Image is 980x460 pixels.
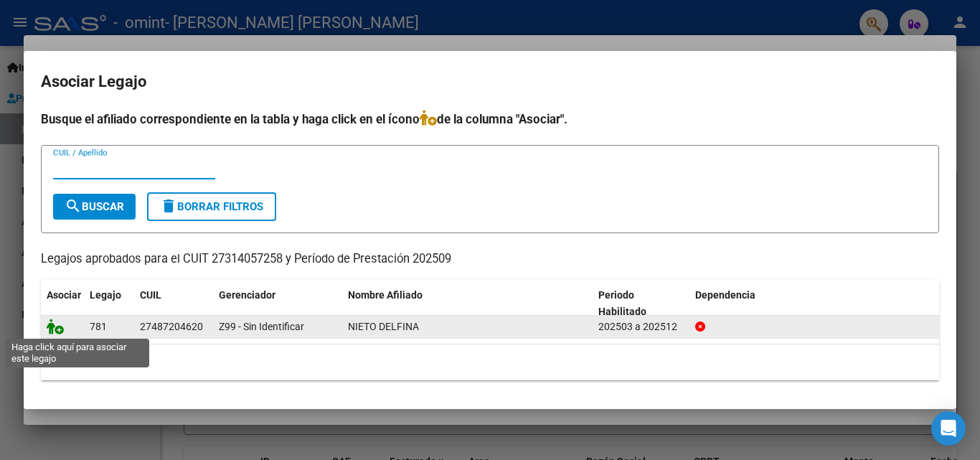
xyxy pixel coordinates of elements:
datatable-header-cell: Periodo Habilitado [593,280,689,327]
datatable-header-cell: Nombre Afiliado [342,280,593,327]
div: 1 registros [41,344,939,380]
button: Borrar Filtros [147,192,276,221]
div: Open Intercom Messenger [931,411,966,446]
mat-icon: delete [160,197,177,215]
h4: Busque el afiliado correspondiente en la tabla y haga click en el ícono de la columna "Asociar". [41,110,939,128]
span: 781 [90,321,107,332]
datatable-header-cell: CUIL [134,280,213,327]
h2: Asociar Legajo [41,68,939,95]
p: Legajos aprobados para el CUIT 27314057258 y Período de Prestación 202509 [41,250,939,268]
datatable-header-cell: Asociar [41,280,84,327]
datatable-header-cell: Legajo [84,280,134,327]
button: Buscar [53,194,136,220]
span: Gerenciador [219,289,275,301]
datatable-header-cell: Dependencia [689,280,940,327]
span: Buscar [65,200,124,213]
span: Periodo Habilitado [598,289,646,317]
span: Dependencia [695,289,755,301]
span: Legajo [90,289,121,301]
datatable-header-cell: Gerenciador [213,280,342,327]
span: Z99 - Sin Identificar [219,321,304,332]
div: 202503 a 202512 [598,319,684,335]
mat-icon: search [65,197,82,215]
span: Nombre Afiliado [348,289,423,301]
span: Asociar [47,289,81,301]
span: CUIL [140,289,161,301]
span: NIETO DELFINA [348,321,419,332]
span: Borrar Filtros [160,200,263,213]
div: 27487204620 [140,319,203,335]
